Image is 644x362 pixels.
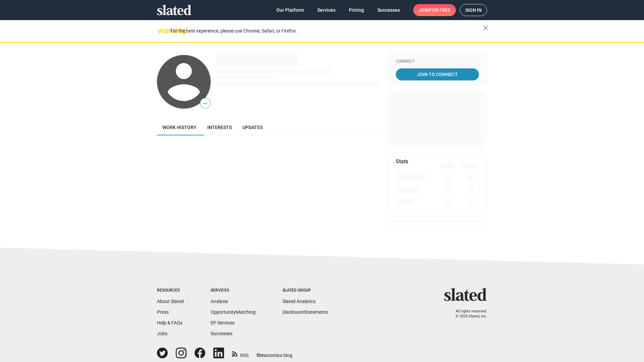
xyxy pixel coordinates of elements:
a: RSS [232,348,249,359]
a: Work history [157,119,202,135]
mat-icon: warning [158,26,166,35]
mat-card-title: Stats [396,158,408,165]
span: Successes [377,4,400,16]
div: Resources [157,288,184,293]
span: Services [317,4,335,16]
span: Join [419,4,450,16]
a: filmonomics blog [257,347,292,359]
a: Successes [211,331,232,336]
a: Slated Analytics [282,299,316,304]
div: Slated Group [282,288,328,293]
div: Services [211,288,256,293]
a: Sign in [460,4,487,16]
a: Join To Connect [396,68,479,80]
span: film [257,353,265,358]
a: Joinfor free [413,4,456,16]
mat-icon: close [482,24,490,32]
a: Analysis [211,299,228,304]
span: Pricing [349,4,364,16]
span: — [200,99,210,108]
a: OpportunityMatching [211,309,256,315]
a: Jobs [157,331,167,336]
a: Help & FAQs [157,320,182,325]
a: Pricing [343,4,369,16]
a: DisclosureStatements [282,309,328,315]
span: Work history [162,125,197,130]
div: Connect [396,59,479,64]
a: EP Services [211,320,234,325]
a: Services [312,4,341,16]
span: Sign in [465,4,482,16]
a: About Slated [157,299,184,304]
div: For the best experience, please use Chrome, Safari, or Firefox. [170,26,483,36]
a: Press [157,309,169,315]
span: Updates [243,125,263,130]
a: Successes [372,4,405,16]
a: Updates [237,119,268,135]
span: Interests [207,125,232,130]
a: Our Platform [271,4,309,16]
a: Interests [202,119,237,135]
span: Our Platform [276,4,304,16]
p: All rights reserved. © 2025 Slated, Inc. [448,309,487,319]
span: Join To Connect [397,68,478,80]
span: for free [429,4,450,16]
